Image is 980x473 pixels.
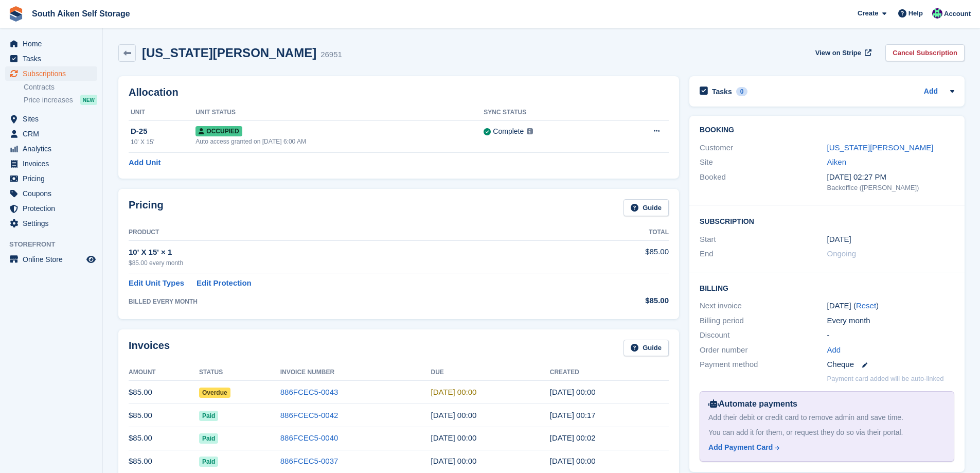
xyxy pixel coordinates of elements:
th: Created [550,364,669,381]
img: icon-info-grey-7440780725fd019a000dd9b08b2336e03edf1995a4989e88bcd33f0948082b44.svg [527,128,533,134]
div: 26951 [320,49,342,61]
a: menu [5,37,97,51]
time: 2025-08-02 04:00:00 UTC [431,388,476,396]
span: Sites [23,112,84,126]
a: 886FCEC5-0043 [280,388,338,396]
span: Invoices [23,156,84,171]
div: 0 [736,87,748,96]
span: Paid [199,457,218,467]
div: Next invoice [700,300,827,312]
img: stora-icon-8386f47178a22dfd0bd8f6a31ec36ba5ce8667c1dd55bd0f319d3a0aa187defe.svg [8,6,24,22]
span: Home [23,37,84,51]
time: 2025-05-02 04:00:00 UTC [431,457,476,465]
div: Every month [827,315,954,327]
div: Order number [700,344,827,356]
a: Edit Unit Types [129,277,184,289]
a: Add [924,86,938,98]
h2: Subscription [700,216,954,226]
th: Unit Status [195,104,484,121]
a: Reset [856,301,876,310]
div: [DATE] 02:27 PM [827,171,954,183]
span: CRM [23,127,84,141]
div: NEW [80,95,97,105]
a: Add [827,344,841,356]
th: Sync Status [484,104,612,121]
a: menu [5,142,97,156]
span: Account [944,9,971,19]
h2: Booking [700,126,954,134]
a: menu [5,171,97,186]
span: Overdue [199,388,230,398]
h2: Invoices [129,340,170,357]
div: Billing period [700,315,827,327]
div: Auto access granted on [DATE] 6:00 AM [195,137,484,146]
div: Customer [700,142,827,154]
div: Site [700,156,827,168]
th: Unit [129,104,195,121]
td: $85.00 [129,381,199,404]
div: D-25 [131,126,195,137]
span: Occupied [195,126,242,136]
span: Price increases [24,95,73,105]
h2: Pricing [129,199,164,216]
div: 10' X 15' [131,137,195,147]
h2: Billing [700,283,954,293]
span: Settings [23,216,84,231]
a: View on Stripe [811,44,874,61]
td: $85.00 [582,240,669,273]
a: Guide [623,340,669,357]
span: Tasks [23,51,84,66]
img: Michelle Brown [932,8,942,19]
div: Backoffice ([PERSON_NAME]) [827,183,954,193]
p: Payment card added will be auto-linked [827,374,944,384]
a: menu [5,127,97,141]
span: Online Store [23,252,84,267]
span: Help [908,8,923,19]
th: Invoice Number [280,364,431,381]
div: You can add it for them, or request they do so via their portal. [708,427,946,438]
span: Create [858,8,878,19]
a: 886FCEC5-0040 [280,433,338,442]
div: Payment method [700,359,827,371]
a: menu [5,112,97,126]
div: End [700,248,827,260]
span: Storefront [9,239,102,250]
th: Amount [129,364,199,381]
th: Product [129,224,582,241]
time: 2025-06-01 04:02:35 UTC [550,433,596,442]
span: Coupons [23,186,84,201]
div: 10' X 15' × 1 [129,247,582,258]
time: 2025-05-01 04:00:06 UTC [550,457,596,465]
a: Cancel Subscription [885,44,965,61]
div: Start [700,234,827,246]
time: 2025-07-02 04:00:00 UTC [431,411,476,419]
a: menu [5,216,97,231]
span: Protection [23,201,84,216]
div: Complete [493,126,524,137]
a: Edit Protection [197,277,252,289]
a: menu [5,201,97,216]
th: Due [431,364,549,381]
td: $85.00 [129,404,199,427]
time: 2025-08-01 04:00:32 UTC [550,388,596,396]
a: Price increases NEW [24,94,97,106]
h2: Allocation [129,86,669,98]
td: $85.00 [129,427,199,450]
div: Discount [700,329,827,341]
a: Contracts [24,82,97,92]
h2: Tasks [712,87,732,96]
a: Add Unit [129,157,161,169]
a: menu [5,66,97,81]
div: [DATE] ( ) [827,300,954,312]
div: - [827,329,954,341]
span: Subscriptions [23,66,84,81]
span: Paid [199,433,218,444]
span: Analytics [23,142,84,156]
a: Aiken [827,157,847,166]
a: menu [5,252,97,267]
th: Status [199,364,280,381]
a: 886FCEC5-0037 [280,457,338,465]
div: $85.00 [582,295,669,307]
time: 2025-07-01 04:17:14 UTC [550,411,596,419]
div: BILLED EVERY MONTH [129,297,582,306]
